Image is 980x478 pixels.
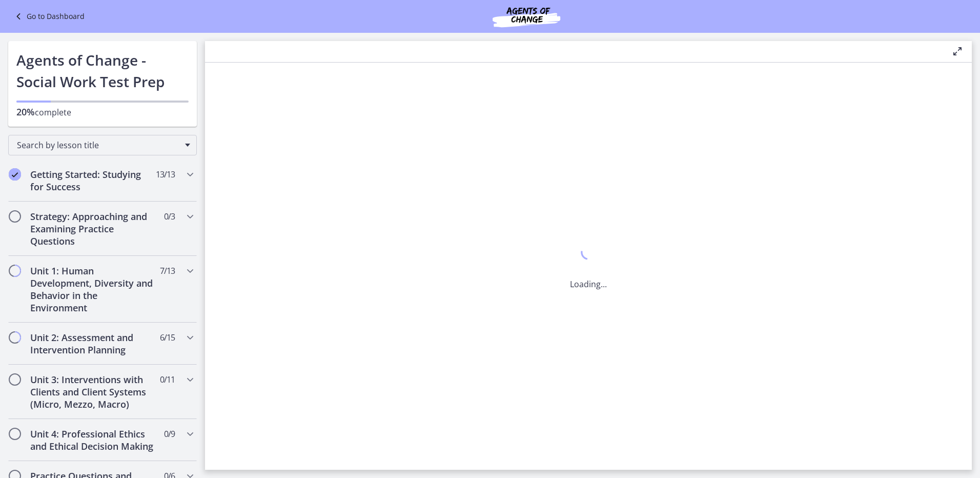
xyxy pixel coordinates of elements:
span: 20% [16,106,35,118]
span: Search by lesson title [17,140,180,151]
h2: Unit 2: Assessment and Intervention Planning [30,331,155,356]
a: Go to Dashboard [12,10,85,23]
h1: Agents of Change - Social Work Test Prep [16,49,189,92]
h2: Getting Started: Studying for Success [30,168,155,193]
img: Agents of Change [465,4,588,29]
span: 0 / 3 [164,210,175,223]
div: 1 [570,242,607,266]
span: 13 / 13 [156,168,175,181]
span: 7 / 13 [160,265,175,277]
h2: Unit 3: Interventions with Clients and Client Systems (Micro, Mezzo, Macro) [30,373,155,410]
p: complete [16,106,189,118]
h2: Unit 4: Professional Ethics and Ethical Decision Making [30,428,155,452]
span: 6 / 15 [160,331,175,344]
i: Completed [9,168,21,181]
span: 0 / 11 [160,373,175,386]
span: 0 / 9 [164,428,175,440]
h2: Strategy: Approaching and Examining Practice Questions [30,210,155,247]
div: Search by lesson title [8,135,197,155]
h2: Unit 1: Human Development, Diversity and Behavior in the Environment [30,265,155,314]
p: Loading... [570,278,607,290]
